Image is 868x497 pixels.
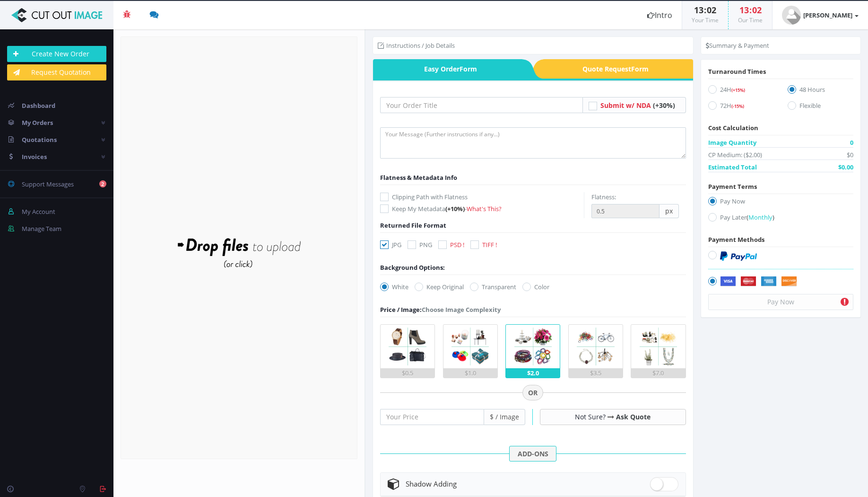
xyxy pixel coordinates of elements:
label: White [380,282,408,292]
span: 02 [707,4,716,16]
span: 0 [850,138,853,147]
span: Quotations [22,135,57,144]
span: Invoices [22,152,47,161]
span: OR [522,385,543,401]
a: Quote RequestForm [545,59,694,79]
i: Form [631,64,649,73]
img: user_default.jpg [782,6,801,25]
img: 5.png [637,325,680,368]
b: 2 [99,180,106,187]
label: PNG [408,240,432,249]
span: My Orders [22,118,53,127]
a: (-15%) [731,101,744,110]
i: Form [460,64,477,73]
label: Flatness: [591,192,616,202]
img: 3.png [512,325,555,368]
input: Your Price [380,409,484,425]
img: 4.png [574,325,617,368]
a: Submit w/ NDA (+30%) [600,101,675,110]
span: 13 [739,4,749,16]
span: (+10%) [445,204,465,213]
a: (+15%) [731,85,745,94]
label: Color [522,282,549,292]
a: Request Quotation [7,64,106,80]
div: Choose Image Complexity [380,305,501,314]
span: (+30%) [653,101,675,110]
span: Flatness & Metadata Info [380,173,457,182]
strong: [PERSON_NAME] [803,11,852,19]
label: Pay Now [708,196,853,209]
label: Pay Later [708,213,853,225]
label: Clipping Path with Flatness [380,192,584,202]
span: Image Quantity [708,138,756,147]
span: Support Messages [22,180,74,188]
div: $1.0 [443,368,497,378]
label: 24H [708,85,774,98]
span: My Account [22,207,55,216]
span: 13 [694,4,703,16]
span: Shadow Adding [406,479,457,488]
label: Transparent [470,282,516,292]
span: TIFF ! [482,240,497,249]
a: Easy OrderForm [373,59,521,79]
label: JPG [380,240,401,249]
span: CP Medium: ($2.00) [708,150,762,160]
a: (Monthly) [746,213,774,222]
img: 2.png [449,325,492,368]
a: Create New Order [7,46,106,62]
img: 1.png [386,325,429,368]
img: Cut Out Image [7,8,106,22]
span: Price / Image: [380,305,422,314]
div: $3.5 [569,368,623,378]
span: Easy Order [373,59,521,79]
span: (+15%) [731,87,745,93]
a: Ask Quote [616,412,651,421]
span: $0.00 [838,162,853,172]
span: Dashboard [22,101,55,110]
span: : [703,4,707,16]
span: Cost Calculation [708,124,758,132]
span: (-15%) [731,103,744,109]
a: [PERSON_NAME] [773,1,868,29]
span: Payment Methods [708,235,764,244]
div: $7.0 [631,368,685,378]
img: PayPal [720,251,757,261]
div: $0.5 [381,368,434,378]
span: Returned File Format [380,221,446,230]
span: $0 [847,150,853,160]
span: $ / Image [484,409,525,425]
span: 02 [752,4,762,16]
label: Keep My Metadata - [380,204,584,213]
span: Payment Terms [708,182,757,191]
label: Keep Original [415,282,464,292]
img: Securely by Stripe [720,276,797,287]
span: Quote Request [545,59,694,79]
span: px [660,204,679,218]
span: Not Sure? [575,412,606,421]
div: $2.0 [506,368,560,378]
span: Manage Team [22,224,61,233]
label: Flexible [788,101,853,114]
div: Background Options: [380,263,445,272]
a: Intro [638,1,682,29]
small: Our Time [738,16,763,24]
span: ADD-ONS [509,446,556,462]
span: PSD ! [450,240,464,249]
input: Your Order Title [380,97,583,113]
a: What's This? [467,204,502,213]
span: Estimated Total [708,162,757,172]
li: Summary & Payment [706,41,769,50]
span: Turnaround Times [708,67,766,76]
label: 48 Hours [788,85,853,98]
li: Instructions / Job Details [378,41,455,50]
span: Monthly [748,213,773,222]
small: Your Time [692,16,719,24]
span: Submit w/ NDA [600,101,651,110]
span: : [749,4,752,16]
label: 72H [708,101,774,114]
